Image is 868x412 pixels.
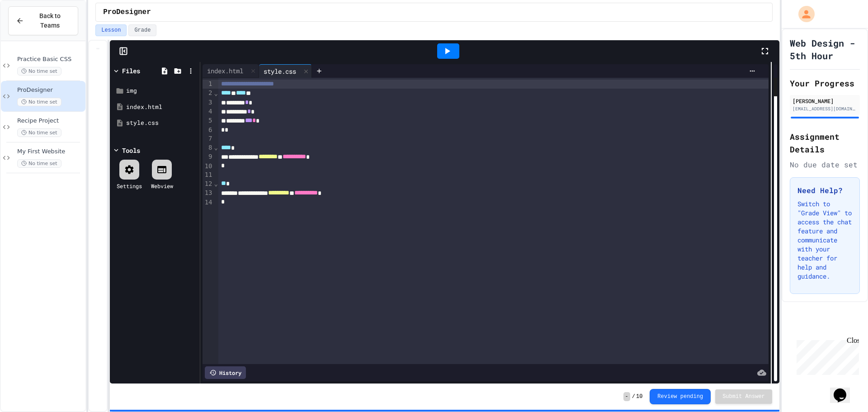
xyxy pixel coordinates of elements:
p: Switch to "Grade View" to access the chat feature and communicate with your teacher for help and ... [797,199,852,281]
span: ProDesigner [17,86,84,94]
button: Back to Teams [8,6,78,35]
span: No time set [17,159,61,168]
button: Grade [128,24,156,36]
h2: Assignment Details [790,130,860,156]
span: My First Website [17,148,84,156]
div: Tools [122,146,140,155]
span: No time set [17,67,61,76]
div: index.html [126,103,197,112]
button: Lesson [95,24,127,36]
h2: Your Progress [790,77,860,90]
span: No time set [17,128,61,137]
div: No due date set [790,159,860,170]
h3: Need Help? [797,185,852,196]
iframe: chat widget [793,336,859,375]
div: My Account [789,4,817,24]
span: - [623,392,630,401]
span: ProDesigner [103,7,151,18]
button: Review pending [650,389,711,404]
div: [EMAIL_ADDRESS][DOMAIN_NAME] [793,105,857,112]
div: Settings [117,182,142,190]
span: Submit Answer [722,393,765,400]
div: Chat with us now!Close [4,4,62,57]
div: style.css [126,118,197,128]
span: Back to Teams [29,11,71,30]
h1: Web Design - 5th Hour [790,37,860,62]
div: Files [122,66,140,76]
span: 10 [636,393,642,400]
span: Practice Basic CSS [17,56,84,63]
div: [PERSON_NAME] [793,97,857,105]
span: / [632,393,635,400]
div: img [126,86,197,95]
span: Recipe Project [17,117,84,125]
div: Webview [151,182,173,190]
iframe: chat widget [830,376,859,403]
span: No time set [17,98,61,106]
button: Submit Answer [715,389,772,404]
